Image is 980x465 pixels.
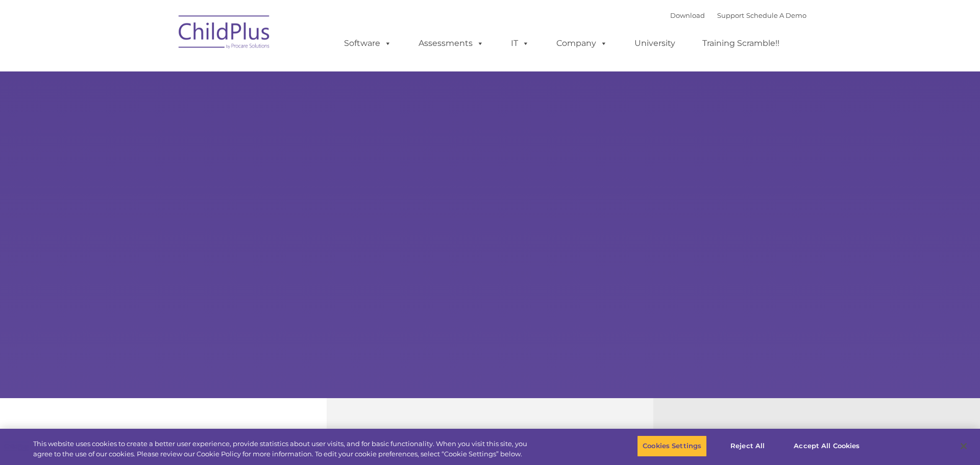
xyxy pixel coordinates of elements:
button: Reject All [716,435,779,457]
button: Cookies Settings [637,435,707,457]
a: Support [717,11,744,19]
a: Software [334,33,402,54]
img: ChildPlus by Procare Solutions [174,8,276,59]
button: Close [952,435,975,457]
button: Accept All Cookies [788,435,865,457]
a: Training Scramble!! [692,33,790,54]
a: IT [501,33,540,54]
a: Schedule A Demo [746,11,806,19]
font: | [670,11,806,19]
div: This website uses cookies to create a better user experience, provide statistics about user visit... [33,439,539,459]
a: Assessments [408,33,494,54]
a: Download [670,11,705,19]
a: University [624,33,685,54]
a: Company [546,33,618,54]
